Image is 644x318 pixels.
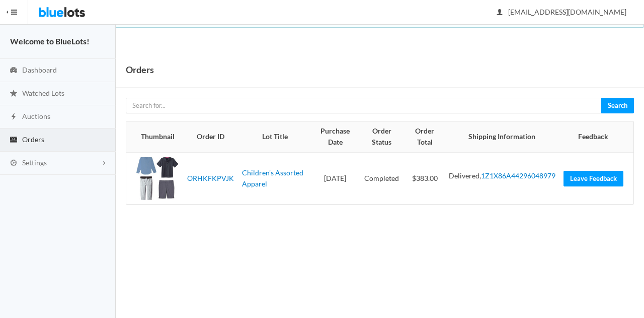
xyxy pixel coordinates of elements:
[9,89,19,99] ion-icon: star
[242,168,303,188] a: Children's Assorted Apparel
[405,153,445,204] td: $383.00
[311,121,358,153] th: Purchase Date
[9,136,19,145] ion-icon: cash
[601,98,634,113] button: Search
[563,171,623,186] a: Leave Feedback
[22,66,57,74] span: Dashboard
[183,121,238,153] th: Order ID
[187,174,234,182] a: ORHKFKPVJK
[22,112,50,120] span: Auctions
[445,121,559,153] th: Shipping Information
[238,121,311,153] th: Lot Title
[9,66,19,76] ion-icon: speedometer
[359,153,405,204] td: Completed
[126,121,183,153] th: Thumbnail
[311,153,358,204] td: [DATE]
[481,171,555,180] a: 1Z1X86A44296048979
[359,121,405,153] th: Order Status
[9,112,19,122] ion-icon: flash
[126,62,154,77] h1: Orders
[22,89,64,97] span: Watched Lots
[22,135,44,144] span: Orders
[495,8,505,18] ion-icon: person
[559,121,633,153] th: Feedback
[10,36,90,46] strong: Welcome to BlueLots!
[405,121,445,153] th: Order Total
[22,158,47,167] span: Settings
[449,170,555,182] li: Delivered,
[9,159,19,168] ion-icon: cog
[497,8,626,16] span: [EMAIL_ADDRESS][DOMAIN_NAME]
[126,98,602,113] input: Search for...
